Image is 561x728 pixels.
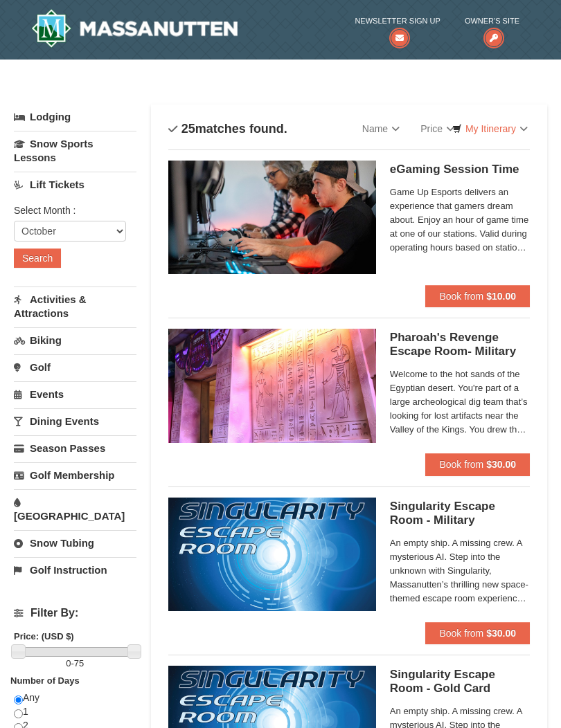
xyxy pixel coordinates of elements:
img: 6619913-520-2f5f5301.jpg [168,498,376,611]
span: Owner's Site [465,14,519,28]
a: Lodging [14,104,136,129]
a: Massanutten Resort [31,9,238,48]
a: Activities & Attractions [14,286,136,326]
h5: eGaming Session Time [390,163,530,176]
a: Dining Events [14,408,136,434]
span: An empty ship. A missing crew. A mysterious AI. Step into the unknown with Singularity, Massanutt... [390,536,530,606]
h5: Pharoah's Revenge Escape Room- Military [390,331,530,358]
button: Search [14,248,61,268]
a: Biking [14,327,136,353]
img: 6619913-410-20a124c9.jpg [168,329,376,442]
span: 75 [74,658,84,668]
strong: $30.00 [486,459,516,470]
span: Book from [439,459,483,470]
img: 19664770-34-0b975b5b.jpg [168,161,376,274]
a: Name [352,115,410,143]
a: Golf Membership [14,462,136,488]
strong: Number of Days [10,675,80,686]
span: 25 [181,122,195,136]
label: - [14,657,136,671]
img: Massanutten Resort Logo [31,9,238,48]
h4: Filter By: [14,607,136,619]
span: Book from [439,291,483,302]
label: Select Month : [14,203,126,217]
h4: matches found. [168,122,287,136]
span: Book from [439,628,483,639]
span: Newsletter Sign Up [355,14,440,28]
button: Book from $30.00 [425,453,530,475]
a: My Itinerary [443,118,537,139]
strong: $30.00 [486,628,516,639]
a: Season Passes [14,435,136,461]
a: Lift Tickets [14,172,136,197]
a: Golf [14,354,136,380]
a: Events [14,381,136,407]
a: Price [410,115,465,143]
span: Game Up Esports delivers an experience that gamers dream about. Enjoy an hour of game time at one... [390,185,530,255]
span: 0 [66,658,71,668]
button: Book from $10.00 [425,285,530,307]
span: Welcome to the hot sands of the Egyptian desert. You're part of a large archeological dig team th... [390,367,530,437]
a: Snow Tubing [14,530,136,556]
strong: Price: (USD $) [14,631,74,641]
h5: Singularity Escape Room - Military [390,500,530,527]
a: Snow Sports Lessons [14,131,136,170]
a: [GEOGRAPHIC_DATA] [14,489,136,529]
h5: Singularity Escape Room - Gold Card [390,668,530,695]
a: Golf Instruction [14,557,136,583]
strong: $10.00 [486,291,516,302]
a: Owner's Site [465,14,519,42]
button: Book from $30.00 [425,622,530,644]
a: Newsletter Sign Up [355,14,440,42]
